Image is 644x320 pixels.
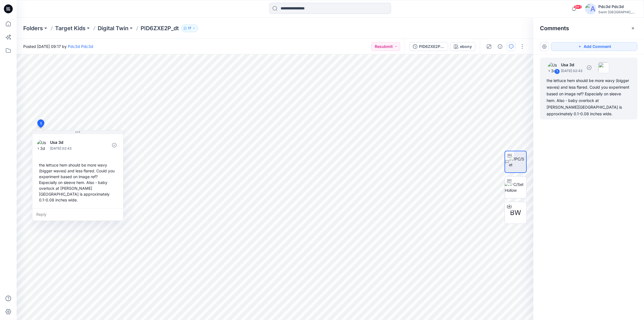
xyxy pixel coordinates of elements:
[141,24,179,32] p: PID6ZXE2P_dt
[50,146,95,151] p: [DATE] 02:43
[551,42,637,51] button: Add Comment
[505,181,526,193] img: 1PC/Set Hollow
[188,25,191,31] p: 17
[510,208,521,218] span: BW
[50,139,95,146] p: Usa 3d
[548,62,559,73] img: Usa 3d
[23,43,93,49] span: Posted [DATE] 09:17 by
[460,43,472,50] div: ebony
[574,5,582,9] span: 99+
[37,160,119,205] div: the lettuce hem should be more wavy (bigger waves) and less flared. Could you experiment based on...
[450,42,475,51] button: ebony
[547,77,631,117] div: the lettuce hem should be more wavy (bigger waves) and less flared. Could you experiment based on...
[598,3,637,10] div: Pdc3d Pdc3d
[561,68,583,74] p: [DATE] 02:43
[509,156,526,168] img: 1PC/Set
[37,140,48,151] img: Usa 3d
[40,121,42,126] span: 1
[23,24,43,32] a: Folders
[540,25,569,32] h2: Comments
[55,24,86,32] a: Target Kids
[32,208,123,221] div: Reply
[419,43,444,50] div: PID6ZXE2P_dt_allsizes
[496,42,505,51] button: Details
[181,24,198,32] button: 17
[409,42,448,51] button: PID6ZXE2P_dt_allsizes
[598,10,637,14] div: Swim [GEOGRAPHIC_DATA]
[561,62,583,68] p: Usa 3d
[585,3,596,14] img: avatar
[554,69,560,74] div: 1
[68,44,93,49] a: Pdc3d Pdc3d
[98,24,128,32] a: Digital Twin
